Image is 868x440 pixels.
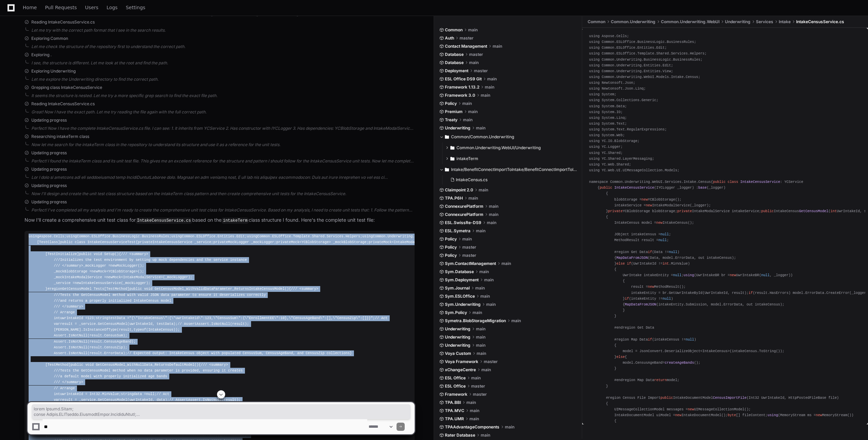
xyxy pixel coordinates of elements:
[669,250,677,254] span: null
[616,51,635,56] span: ESLOffice
[611,19,655,25] span: Common.Underwriting
[31,150,67,156] span: Updating progress
[54,258,60,262] span: ///
[450,144,454,152] svg: Directory
[439,164,577,175] button: Intake/BenefitConnectImportToIntake/BenefitConnectImportToIntake/Models
[770,291,788,295] span: HasErrors
[476,228,485,234] span: main
[635,87,644,91] span: Linq
[79,252,92,256] span: public
[450,155,454,163] svg: Directory
[684,273,694,277] span: using
[489,212,498,217] span: main
[136,218,192,224] code: IntakeCensusService.cs
[756,19,773,25] span: Services
[221,218,249,224] code: intakeTerm
[155,287,285,291] span: GetCensusModel_WithValidDataParameter_ReturnsIntakeCensusModel
[648,198,675,202] span: YCBlobStorage
[209,363,228,367] span: <summary>
[31,167,67,172] span: Updating progress
[663,69,671,73] span: View
[171,234,182,238] span: using
[445,142,577,153] button: Common.Underwriting.WebUI/Underwriting
[831,209,837,213] span: int
[31,142,415,147] div: Now let me search for the intakeTerm class in the repository to understand its structure and use ...
[616,63,641,67] span: Underwriting
[480,294,490,299] span: main
[47,252,77,256] span: TestInitialize
[501,261,511,266] span: main
[627,127,665,131] span: RegularExpressions
[646,203,652,207] span: new
[445,359,478,364] span: Voya Framework
[445,375,466,381] span: ESL Office
[39,240,58,244] span: TestClass
[47,287,104,291] span: # GetCensusModel Tests
[445,187,473,193] span: Claimpoint 2.0
[608,209,623,213] span: private
[54,264,60,268] span: ///
[31,101,95,107] span: Reading IntakeCensusService.cs
[469,60,479,65] span: main
[88,316,94,320] span: 123
[661,19,719,25] span: Common.Underwriting.WebUI
[445,76,482,82] span: ESL Office DS9 Git
[652,180,663,184] span: WebUI
[484,277,494,283] span: main
[730,273,736,277] span: new
[54,310,75,314] span: // Arrange
[445,253,457,258] span: Policy
[445,261,496,266] span: Sym.ContactManagement
[448,175,573,185] button: IntakeCensus.cs
[616,262,625,266] span: else
[445,153,577,164] button: intakeTerm
[608,162,614,167] span: Web
[468,195,478,201] span: main
[654,378,667,382] span: return
[648,337,652,342] span: if
[31,183,67,188] span: Updating progress
[291,287,297,291] span: ///
[31,175,415,180] div: Lor I dolo si ametcons adi eli seddoeiusmod temp IncidiDuntutLaboree dolo. Magnaal en adm veniamq...
[728,180,738,184] span: class
[671,75,684,79] span: Intake
[50,287,62,291] span: region
[486,302,496,307] span: main
[675,256,694,260] span: ErrorData
[627,262,631,266] span: if
[75,240,86,244] span: class
[637,46,654,50] span: Entities
[608,139,612,143] span: IO
[106,287,127,291] span: TestMethod
[54,374,60,378] span: ///
[456,145,541,151] span: Common.Underwriting.WebUI/Underwriting
[472,310,482,315] span: main
[648,250,652,254] span: if
[656,51,669,56] span: Shared
[673,58,700,62] span: BusinessRules
[644,63,661,67] span: Entities
[104,252,115,256] span: Setup
[663,63,671,67] span: Edit
[641,98,656,102] span: Generic
[462,245,476,250] span: master
[656,221,662,225] span: new
[724,302,742,307] span: ErrorData
[736,273,759,277] span: UwrIntakeBR
[31,44,415,49] div: Let me check the structure of the repository first to understand the correct path.
[616,133,622,137] span: Web
[121,252,127,256] span: ///
[445,277,479,283] span: Sym.Deployment
[474,68,488,74] span: master
[713,180,726,184] span: public
[445,318,506,324] span: Symetra.BlobStorageMigration
[616,116,625,120] span: Linq
[686,75,698,79] span: Census
[445,133,449,141] svg: Directory
[616,127,625,131] span: Text
[31,109,415,115] div: Great! Now I have the exact path. Let me try reading the file again with the full correct path.
[362,234,373,238] span: using
[138,240,152,244] span: private
[608,145,621,149] span: Logger
[79,252,119,256] span: ()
